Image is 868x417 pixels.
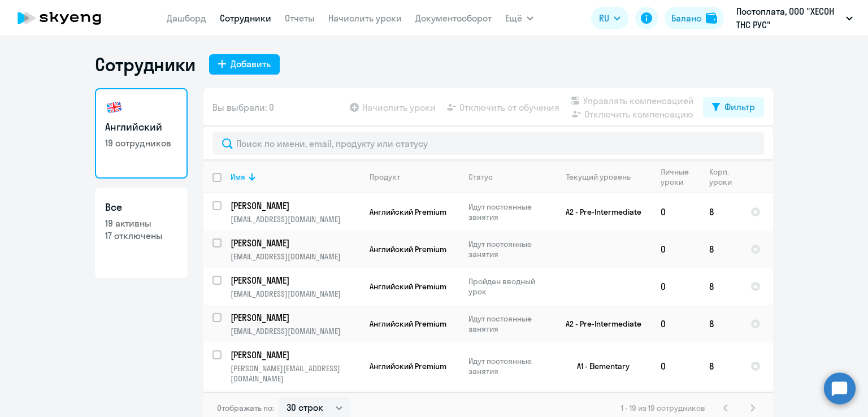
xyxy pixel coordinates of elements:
[468,314,546,334] p: Идут постоянные занятия
[231,172,245,182] div: Имя
[231,311,358,324] p: [PERSON_NAME]
[370,207,446,217] span: Английский Premium
[546,342,652,390] td: A1 - Elementary
[652,193,700,231] td: 0
[724,100,755,114] div: Фильтр
[95,88,188,179] a: Английский19 сотрудников
[231,172,360,182] div: Имя
[231,199,360,212] a: [PERSON_NAME]
[370,244,446,254] span: Английский Premium
[105,120,177,134] h3: Английский
[652,268,700,305] td: 0
[468,172,493,182] div: Статус
[95,188,188,278] a: Все19 активны17 отключены
[709,167,741,187] div: Корп. уроки
[370,319,446,329] span: Английский Premium
[652,305,700,342] td: 0
[370,172,400,182] div: Продукт
[468,356,546,376] p: Идут постоянные занятия
[661,167,700,187] div: Личные уроки
[591,7,628,29] button: RU
[415,12,492,24] a: Документооборот
[700,193,741,231] td: 8
[328,12,402,24] a: Начислить уроки
[105,137,177,149] p: 19 сотрудников
[555,172,651,182] div: Текущий уровень
[709,167,734,187] div: Корп. уроки
[212,101,274,114] span: Вы выбрали: 0
[731,5,858,32] button: Постоплата, ООО "ХЕСОН ТНС РУС"
[167,12,206,24] a: Дашборд
[700,342,741,390] td: 8
[671,11,701,25] div: Баланс
[105,217,177,229] p: 19 активны
[736,5,841,32] p: Постоплата, ООО "ХЕСОН ТНС РУС"
[505,11,522,25] span: Ещё
[105,229,177,242] p: 17 отключены
[700,231,741,268] td: 8
[212,132,764,155] input: Поиск по имени, email, продукту или статусу
[468,172,546,182] div: Статус
[231,311,360,324] a: [PERSON_NAME]
[700,268,741,305] td: 8
[231,214,360,224] p: [EMAIL_ADDRESS][DOMAIN_NAME]
[599,11,609,25] span: RU
[468,239,546,259] p: Идут постоянные занятия
[209,54,280,75] button: Добавить
[661,167,692,187] div: Личные уроки
[370,361,446,371] span: Английский Premium
[370,281,446,292] span: Английский Premium
[231,237,360,249] a: [PERSON_NAME]
[231,57,271,71] div: Добавить
[700,305,741,342] td: 8
[231,251,360,262] p: [EMAIL_ADDRESS][DOMAIN_NAME]
[220,12,271,24] a: Сотрудники
[546,193,652,231] td: A2 - Pre-Intermediate
[231,289,360,299] p: [EMAIL_ADDRESS][DOMAIN_NAME]
[370,172,459,182] div: Продукт
[231,326,360,336] p: [EMAIL_ADDRESS][DOMAIN_NAME]
[706,12,717,24] img: balance
[505,7,533,29] button: Ещё
[231,199,358,212] p: [PERSON_NAME]
[95,53,196,76] h1: Сотрудники
[652,342,700,390] td: 0
[665,7,724,29] button: Балансbalance
[566,172,631,182] div: Текущий уровень
[468,202,546,222] p: Идут постоянные занятия
[231,349,360,361] a: [PERSON_NAME]
[105,200,177,215] h3: Все
[546,305,652,342] td: A2 - Pre-Intermediate
[217,403,274,413] span: Отображать по:
[285,12,315,24] a: Отчеты
[105,98,123,116] img: english
[703,97,764,118] button: Фильтр
[652,231,700,268] td: 0
[231,274,360,286] a: [PERSON_NAME]
[231,349,358,361] p: [PERSON_NAME]
[231,237,358,249] p: [PERSON_NAME]
[231,274,358,286] p: [PERSON_NAME]
[231,363,360,384] p: [PERSON_NAME][EMAIL_ADDRESS][DOMAIN_NAME]
[621,403,705,413] span: 1 - 19 из 19 сотрудников
[468,276,546,297] p: Пройден вводный урок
